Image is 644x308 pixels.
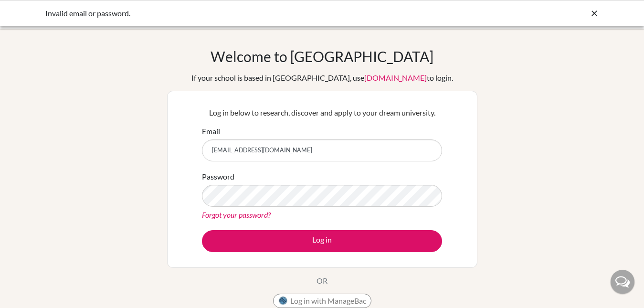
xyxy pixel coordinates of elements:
label: Email [202,126,220,137]
div: Invalid email or password. [45,8,456,19]
button: Log in [202,230,442,252]
p: Log in below to research, discover and apply to your dream university. [202,107,442,118]
p: OR [317,275,327,287]
button: Log in with ManageBac [273,294,371,308]
a: Forgot your password? [202,210,271,219]
label: Password [202,171,234,182]
div: If your school is based in [GEOGRAPHIC_DATA], use to login. [191,72,453,84]
h1: Welcome to [GEOGRAPHIC_DATA] [211,48,433,65]
a: [DOMAIN_NAME] [364,73,427,82]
